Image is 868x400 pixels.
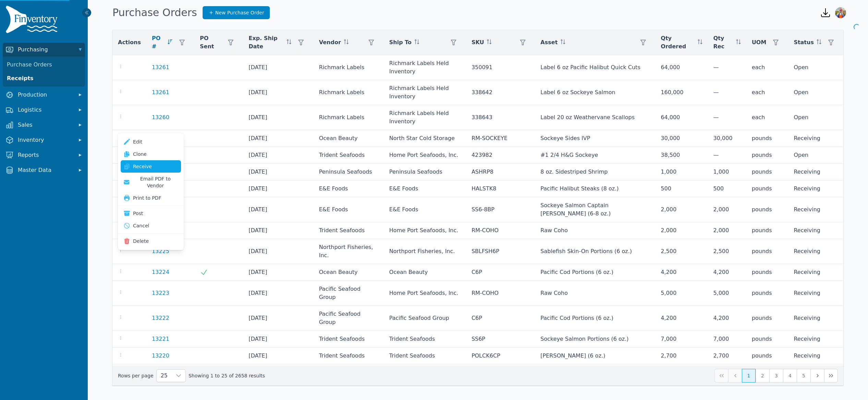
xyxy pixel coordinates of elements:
a: 13222 [152,314,169,322]
td: 4,200 [655,264,708,281]
span: Sales [18,121,73,129]
button: Next Page [810,369,824,383]
a: Purchase Orders [4,58,84,72]
td: Pacific Seafood Group [384,306,466,331]
td: pounds [746,180,788,197]
td: Receiving [788,264,843,281]
td: Receiving [788,331,843,348]
button: Reports [3,148,85,162]
td: Sockeye Salmon Portions (6 oz.) [535,331,655,348]
td: Trident Seafoods [384,331,466,348]
td: [DATE] [243,264,313,281]
td: [DATE] [243,180,313,197]
td: [DATE] [243,306,313,331]
td: Receiving [788,306,843,331]
td: [DATE] [243,197,313,222]
td: [DATE] [243,105,313,130]
td: pounds [746,364,788,381]
span: PO Sent [200,34,221,51]
button: Inventory [3,133,85,147]
button: Last Page [824,369,838,383]
td: 7,000 [655,331,708,348]
td: 4,200 [655,306,708,331]
td: 350091 [466,55,535,80]
td: C6P [466,306,535,331]
td: Ocean Beauty [313,130,384,147]
td: 5,000 [708,281,746,306]
td: 500 [708,180,746,197]
td: E&E Foods [384,197,466,222]
span: New Purchase Order [215,9,264,16]
td: E&E Foods [313,197,384,222]
span: Exp. Ship Date [249,34,284,51]
span: Qty Ordered [661,34,695,51]
a: New Purchase Order [203,6,270,19]
a: Receive [121,160,181,173]
button: Sales [3,118,85,132]
td: Trident Seafoods [313,364,384,381]
td: Receiving [788,348,843,364]
td: Ocean Beauty [313,264,384,281]
td: Northport Fisheries, Inc. [313,239,384,264]
button: Purchasing [3,43,85,57]
span: Inventory [18,136,73,144]
td: POLCK6CP [466,348,535,364]
td: Raw Coho [535,222,655,239]
td: pounds [746,197,788,222]
span: Logistics [18,106,73,114]
td: [DATE] [243,222,313,239]
a: Receipts [4,72,84,85]
td: Richmark Labels Held Inventory [384,55,466,80]
img: Finventory [5,5,60,36]
td: pounds [746,264,788,281]
button: Logistics [3,103,85,117]
button: Master Data [3,163,85,177]
a: 13225 [152,247,169,255]
td: Receiving [788,239,843,264]
td: 423982 [466,147,535,164]
td: Richmark Labels [313,105,384,130]
td: Ocean Beauty [384,264,466,281]
td: pounds [746,147,788,164]
td: Pacific Halibut Steaks (8 oz.) [535,180,655,197]
td: Label 20 oz Weathervane Scallops [535,105,655,130]
td: 64,000 [655,105,708,130]
td: [DATE] [243,239,313,264]
td: [DATE] [243,130,313,147]
span: Reports [18,151,73,159]
button: Print to PDF [121,192,181,204]
td: Home Port Seafoods, Inc. [384,281,466,306]
a: Clone [121,148,181,160]
td: 2,000 [655,197,708,222]
span: Production [18,91,73,99]
button: Email PDF to Vendor [121,173,181,192]
td: [DATE] [243,147,313,164]
td: 4,200 [708,306,746,331]
a: Edit [121,136,181,148]
td: Trident Seafoods [313,147,384,164]
a: 13261 [152,88,169,97]
td: 2,000 [708,197,746,222]
td: Receiving [788,281,843,306]
button: Page 1 [742,369,756,383]
a: 13260 [152,113,169,122]
td: 2,500 [655,239,708,264]
td: RM-COHO [466,281,535,306]
td: RM-SOCKEYE [466,130,535,147]
td: 38,500 [655,147,708,164]
td: — [708,105,746,130]
span: Asset [541,38,558,47]
td: Open [788,105,843,130]
td: Trident Seafoods [384,364,466,381]
td: Home Port Seafoods, Inc. [384,222,466,239]
a: 13224 [152,268,169,276]
td: pounds [746,239,788,264]
td: Sockeye Salmon Captain [PERSON_NAME] (6-8 oz.) [535,197,655,222]
button: Page 2 [756,369,769,383]
td: 338642 [466,80,535,105]
td: [DATE] [243,164,313,180]
td: pounds [746,348,788,364]
td: 160,000 [655,80,708,105]
td: 2,000 [655,222,708,239]
td: [DATE] [243,80,313,105]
